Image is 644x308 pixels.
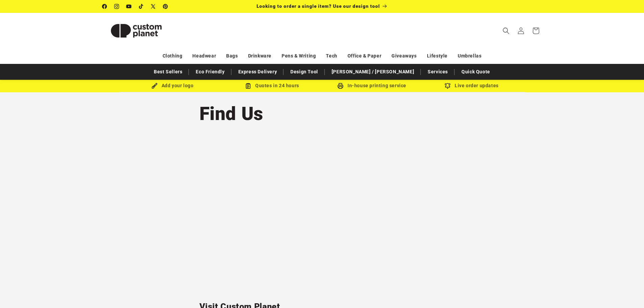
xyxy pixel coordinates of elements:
a: Design Tool [287,66,321,78]
a: Eco Friendly [192,66,228,78]
a: Headwear [192,50,216,62]
a: [PERSON_NAME] / [PERSON_NAME] [328,66,418,78]
a: Tech [326,50,337,62]
a: Giveaways [391,50,416,62]
img: Brush Icon [151,83,158,89]
div: In-house printing service [322,81,422,90]
a: Drinkware [248,50,271,62]
div: Live order updates [422,81,522,90]
a: Clothing [163,50,183,62]
a: Umbrellas [458,50,481,62]
a: Best Sellers [150,66,186,78]
a: Express Delivery [235,66,281,78]
img: Custom Planet [102,16,170,46]
a: Pens & Writing [282,50,316,62]
img: In-house printing [337,83,343,89]
img: Order Updates Icon [245,83,251,89]
div: Quotes in 24 hours [222,81,322,90]
a: Bags [226,50,238,62]
img: Order updates [445,83,451,89]
div: Add your logo [123,81,222,90]
span: Looking to order a single item? Use our design tool [257,3,380,9]
a: Office & Paper [348,50,381,62]
summary: Search [499,23,514,38]
h1: Find Us [199,102,445,125]
a: Custom Planet [100,13,172,48]
a: Quick Quote [458,66,494,78]
a: Services [424,66,451,78]
a: Lifestyle [427,50,448,62]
